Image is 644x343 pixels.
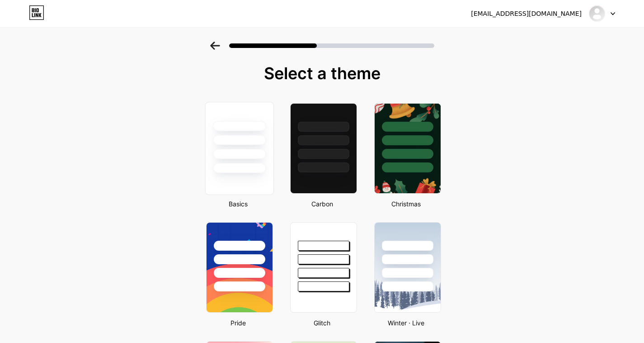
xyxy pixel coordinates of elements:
[287,199,357,209] div: Carbon
[287,318,357,328] div: Glitch
[588,5,606,22] img: cabbazar003
[371,318,441,328] div: Winter · Live
[203,318,273,328] div: Pride
[203,199,273,209] div: Basics
[202,64,442,82] div: Select a theme
[471,9,582,19] div: [EMAIL_ADDRESS][DOMAIN_NAME]
[371,199,441,209] div: Christmas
